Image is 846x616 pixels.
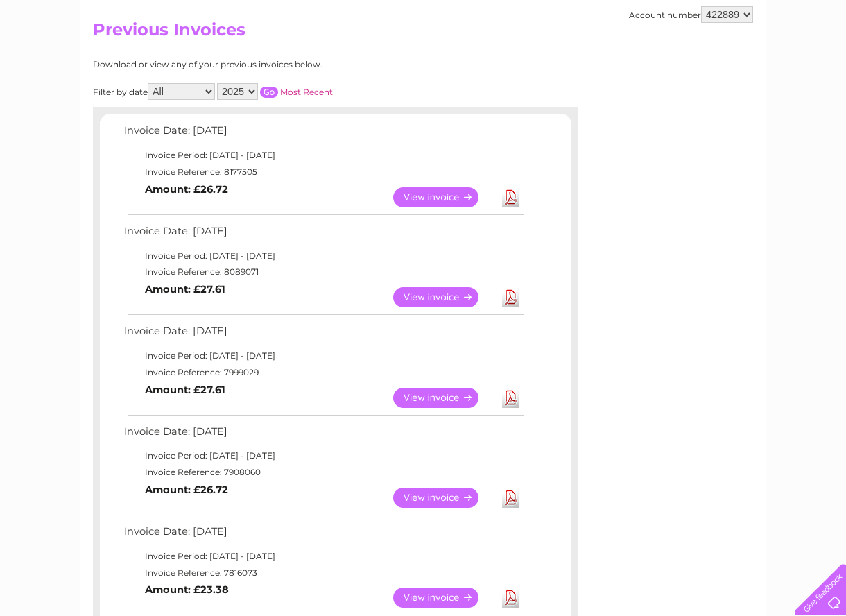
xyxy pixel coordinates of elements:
[502,488,519,508] a: Download
[145,183,228,196] b: Amount: £26.72
[675,59,717,69] a: Telecoms
[96,8,752,67] div: Clear Business is a trading name of Verastar Limited (registered in [GEOGRAPHIC_DATA] No. 3667643...
[393,287,495,307] a: View
[393,187,495,207] a: View
[145,484,228,496] b: Amount: £26.72
[121,248,526,264] td: Invoice Period: [DATE] - [DATE]
[393,388,495,408] a: View
[725,59,745,69] a: Blog
[502,588,519,608] a: Download
[145,583,229,596] b: Amount: £23.38
[121,364,526,381] td: Invoice Reference: 7999029
[145,384,225,396] b: Amount: £27.61
[121,464,526,481] td: Invoice Reference: 7908060
[121,565,526,581] td: Invoice Reference: 7816073
[93,83,457,100] div: Filter by date
[93,60,457,69] div: Download or view any of your previous invoices below.
[121,348,526,364] td: Invoice Period: [DATE] - [DATE]
[280,87,333,97] a: Most Recent
[121,447,526,464] td: Invoice Period: [DATE] - [DATE]
[800,59,833,69] a: Log out
[585,7,680,24] a: 0333 014 3131
[121,422,526,448] td: Invoice Date: [DATE]
[754,59,788,69] a: Contact
[30,36,101,78] img: logo.png
[502,187,519,207] a: Download
[121,548,526,565] td: Invoice Period: [DATE] - [DATE]
[637,59,667,69] a: Energy
[393,488,495,508] a: View
[502,287,519,307] a: Download
[121,121,526,147] td: Invoice Date: [DATE]
[502,388,519,408] a: Download
[93,20,753,46] h2: Previous Invoices
[121,222,526,248] td: Invoice Date: [DATE]
[121,522,526,548] td: Invoice Date: [DATE]
[629,6,753,23] div: Account number
[121,322,526,348] td: Invoice Date: [DATE]
[393,588,495,608] a: View
[121,147,526,164] td: Invoice Period: [DATE] - [DATE]
[602,59,628,69] a: Water
[121,164,526,180] td: Invoice Reference: 8177505
[121,264,526,280] td: Invoice Reference: 8089071
[145,283,225,296] b: Amount: £27.61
